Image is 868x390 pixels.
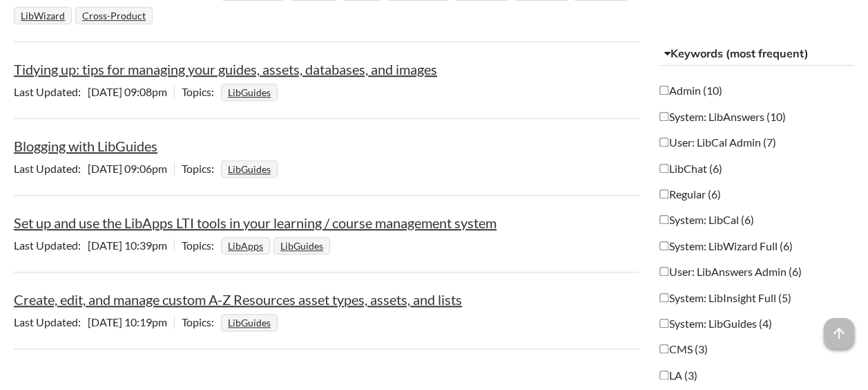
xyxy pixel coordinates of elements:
[14,315,88,328] span: Last Updated
[659,135,775,150] label: User: LibCal Admin (7)
[659,319,668,328] input: System: LibGuides (4)
[659,112,668,121] input: System: LibAnswers (10)
[659,239,792,254] label: System: LibWizard Full (6)
[226,236,265,256] a: LibApps
[14,162,174,175] span: [DATE] 09:06pm
[659,371,668,380] input: LA (3)
[182,315,221,328] span: Topics
[659,161,722,176] label: LibChat (6)
[659,83,722,98] label: Admin (10)
[14,214,496,231] a: Set up and use the LibApps LTI tools in your learning / course management system
[659,316,771,331] label: System: LibGuides (4)
[14,85,174,98] span: [DATE] 09:08pm
[226,82,273,102] a: LibGuides
[182,162,221,175] span: Topics
[824,319,854,336] a: arrow_upward
[659,164,668,173] input: LibChat (6)
[659,41,854,66] button: Keywords (most frequent)
[221,162,281,175] ul: Topics
[182,85,221,98] span: Topics
[19,6,67,26] a: LibWizard
[659,189,668,198] input: Regular (6)
[182,239,221,252] span: Topics
[659,109,785,124] label: System: LibAnswers (10)
[659,215,668,224] input: System: LibCal (6)
[659,267,668,276] input: User: LibAnswers Admin (6)
[14,239,88,252] span: Last Updated
[659,264,801,279] label: User: LibAnswers Admin (6)
[659,344,668,353] input: CMS (3)
[659,138,668,147] input: User: LibCal Admin (7)
[14,291,462,308] a: Create, edit, and manage custom A-Z Resources asset types, assets, and lists
[278,236,325,256] a: LibGuides
[14,239,174,252] span: [DATE] 10:39pm
[659,187,720,202] label: Regular (6)
[14,138,157,154] a: Blogging with LibGuides
[659,368,697,383] label: LA (3)
[80,6,148,26] a: Cross-Product
[659,342,707,357] label: CMS (3)
[221,85,281,98] ul: Topics
[659,212,753,228] label: System: LibCal (6)
[14,162,88,175] span: Last Updated
[14,61,437,77] a: Tidying up: tips for managing your guides, assets, databases, and images
[659,241,668,250] input: System: LibWizard Full (6)
[226,159,273,179] a: LibGuides
[659,86,668,95] input: Admin (10)
[221,315,281,328] ul: Topics
[824,318,854,349] span: arrow_upward
[221,239,334,252] ul: Topics
[659,290,791,306] label: System: LibInsight Full (5)
[14,85,88,98] span: Last Updated
[226,313,273,333] a: LibGuides
[14,315,174,328] span: [DATE] 10:19pm
[659,293,668,302] input: System: LibInsight Full (5)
